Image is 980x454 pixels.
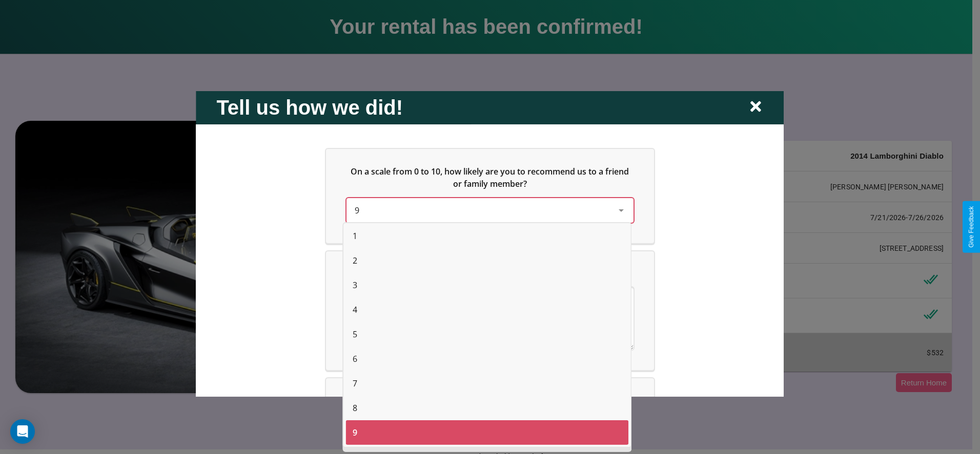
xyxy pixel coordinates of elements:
[353,279,357,291] span: 3
[346,165,634,189] h5: On a scale from 0 to 10, how likely are you to recommend us to a friend or family member?
[353,230,357,242] span: 1
[353,402,357,414] span: 8
[216,96,403,119] h2: Tell us how we did!
[353,328,357,340] span: 5
[968,206,975,248] div: Give Feedback
[353,426,357,439] span: 9
[345,371,628,396] div: 7
[10,419,35,444] div: Open Intercom Messenger
[355,204,359,215] span: 9
[345,273,628,297] div: 3
[345,322,628,347] div: 5
[353,304,357,316] span: 4
[345,248,628,273] div: 2
[346,198,634,222] div: On a scale from 0 to 10, how likely are you to recommend us to a friend or family member?
[345,297,628,322] div: 4
[353,254,357,267] span: 2
[345,347,628,371] div: 6
[345,224,628,248] div: 1
[326,148,654,243] div: On a scale from 0 to 10, how likely are you to recommend us to a friend or family member?
[353,377,357,390] span: 7
[353,353,357,365] span: 6
[351,165,631,189] span: On a scale from 0 to 10, how likely are you to recommend us to a friend or family member?
[345,396,628,420] div: 8
[345,420,628,445] div: 9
